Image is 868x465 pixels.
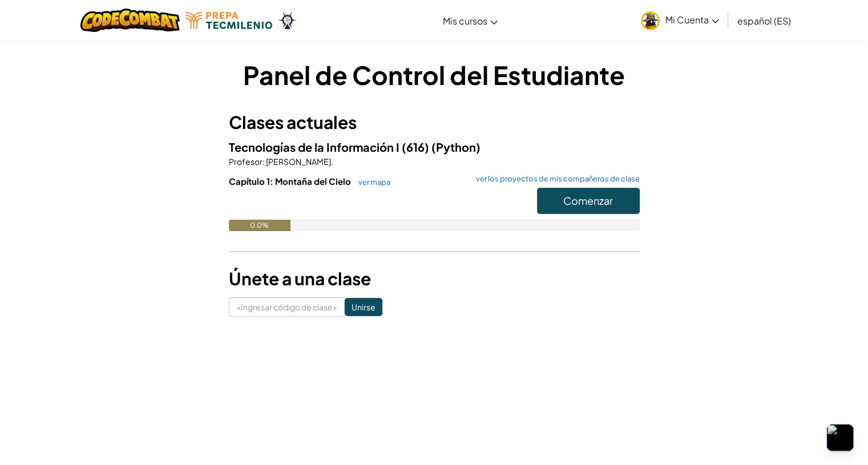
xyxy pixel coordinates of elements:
font: ver mapa [358,177,390,187]
font: Panel de Control del Estudiante [243,59,625,91]
input: Unirse [345,298,382,316]
font: (Python) [431,140,481,154]
font: Únete a una clase [229,268,371,289]
font: 0.0% [250,221,269,229]
font: Mi Cuenta [665,14,709,26]
img: Logotipo de Tecmilenio [185,12,272,29]
img: Logotipo de CodeCombat [80,9,180,32]
font: Clases actuales [229,111,357,133]
font: : [263,156,265,167]
a: español (ES) [732,5,797,36]
font: ver los proyectos de mis compañeros de clase [476,174,640,183]
button: Comenzar [537,188,640,214]
font: Comenzar [563,194,613,207]
font: [PERSON_NAME]. [266,156,333,167]
font: Tecnologías de la Información I (616) [229,140,429,154]
font: Mis cursos [443,15,487,27]
font: Profesor [229,156,263,167]
img: Ozaria [278,12,296,29]
font: Capítulo 1: Montaña del Cielo [229,176,351,187]
img: avatar [641,11,660,30]
input: <Ingresar código de clase> [229,297,345,317]
font: español (ES) [737,15,791,27]
a: Mi Cuenta [635,2,725,38]
a: Mis cursos [437,5,503,36]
